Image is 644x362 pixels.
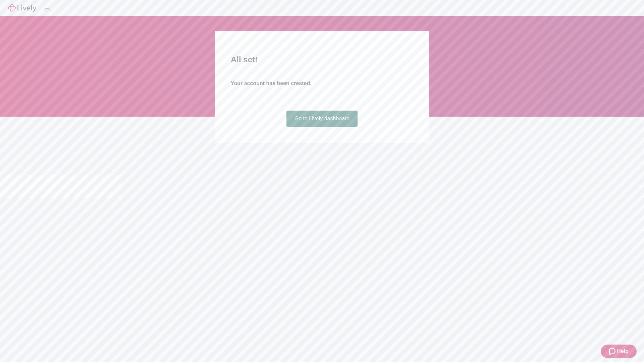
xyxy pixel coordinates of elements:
[44,8,50,10] button: Log out
[609,347,617,355] svg: Zendesk support icon
[601,345,637,358] button: Zendesk support iconHelp
[231,54,413,66] h2: All set!
[617,347,629,355] span: Help
[8,4,36,12] img: Lively
[286,111,358,127] a: Go to Lively dashboard
[231,79,413,87] h4: Your account has been created.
